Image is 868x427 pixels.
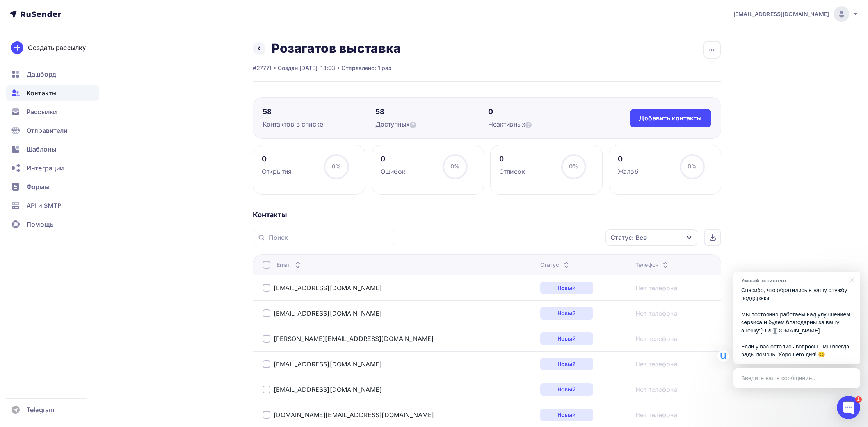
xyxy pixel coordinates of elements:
[27,70,56,79] span: Дашборд
[540,261,571,269] div: Статус
[269,233,391,242] input: Поиск
[6,141,99,157] a: Шаблоны
[262,167,292,176] div: Открытия
[27,107,57,116] span: Рассылки
[741,277,845,284] div: Умный ассистент
[618,167,639,176] div: Жалоб
[635,283,678,293] a: Нет телефона
[450,163,459,170] span: 0%
[635,359,678,369] a: Нет телефона
[278,64,335,72] div: Создан [DATE], 18:03
[635,261,670,269] div: Телефон
[635,309,678,318] a: Нет телефона
[274,360,382,368] a: [EMAIL_ADDRESS][DOMAIN_NAME]
[27,201,61,210] span: API и SMTP
[6,123,99,138] a: Отправители
[27,145,56,154] span: Шаблоны
[277,261,303,269] div: Email
[488,120,601,129] div: Неактивных
[635,410,678,420] a: Нет телефона
[274,309,382,317] a: [EMAIL_ADDRESS][DOMAIN_NAME]
[27,182,50,191] span: Формы
[263,107,375,116] div: 58
[610,233,647,242] div: Статус: Все
[855,396,862,403] div: 1
[540,383,593,396] div: Новый
[761,327,820,334] a: [URL][DOMAIN_NAME]
[274,284,382,292] a: [EMAIL_ADDRESS][DOMAIN_NAME]
[688,163,697,170] span: 0%
[274,386,382,393] a: [EMAIL_ADDRESS][DOMAIN_NAME]
[741,286,852,359] p: Спасибо, что обратились в нашу службу поддержки! Мы постоянно работаем над улучшением сервиса и б...
[540,409,593,421] div: Новый
[381,154,406,164] div: 0
[717,350,729,362] img: Умный ассистент
[488,107,601,116] div: 0
[733,6,859,22] a: [EMAIL_ADDRESS][DOMAIN_NAME]
[499,167,525,176] div: Отписок
[332,163,341,170] span: 0%
[6,85,99,101] a: Контакты
[375,107,488,116] div: 58
[540,358,593,370] div: Новый
[569,163,578,170] span: 0%
[253,210,721,220] div: Контакты
[635,385,678,394] a: Нет телефона
[27,126,68,135] span: Отправители
[27,163,64,173] span: Интеграции
[342,64,391,72] div: Отправлено: 1 раз
[272,41,401,56] h2: Розагатов выставка
[6,104,99,120] a: Рассылки
[635,334,678,343] a: Нет телефона
[263,120,375,129] div: Контактов в списке
[6,66,99,82] a: Дашборд
[499,154,525,164] div: 0
[274,335,434,343] a: [PERSON_NAME][EMAIL_ADDRESS][DOMAIN_NAME]
[733,10,829,18] span: [EMAIL_ADDRESS][DOMAIN_NAME]
[27,88,57,98] span: Контакты
[253,64,272,72] div: #27771
[605,229,698,246] button: Статус: Все
[381,167,406,176] div: Ошибок
[540,332,593,345] div: Новый
[6,179,99,195] a: Формы
[639,114,702,123] div: Добавить контакты
[274,411,434,419] a: [DOMAIN_NAME][EMAIL_ADDRESS][DOMAIN_NAME]
[733,368,860,388] div: Введите ваше сообщение...
[262,154,292,164] div: 0
[540,307,593,320] div: Новый
[540,282,593,294] div: Новый
[27,405,54,414] span: Telegram
[375,120,488,129] div: Доступных
[27,220,53,229] span: Помощь
[28,43,86,52] div: Создать рассылку
[618,154,639,164] div: 0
